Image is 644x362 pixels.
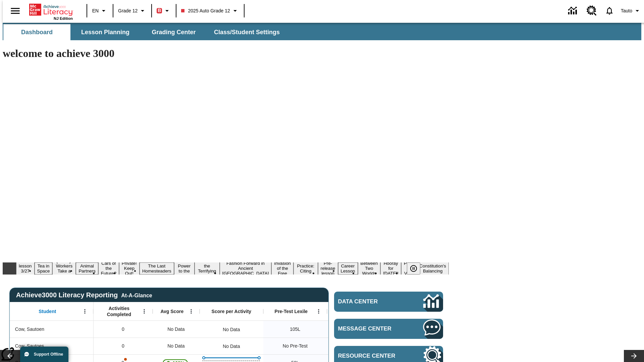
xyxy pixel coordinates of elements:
div: 0, Cow, Sautoen [94,321,153,338]
div: 0, Cow, Sautoes [94,338,153,354]
div: Pause [407,262,427,275]
span: Score per Activity [212,308,252,314]
span: Lesson Planning [81,28,129,36]
span: 0 [122,343,124,350]
button: Lesson carousel, Next [624,350,644,362]
button: Slide 7 The Last Homesteaders [140,262,174,275]
button: Slide 13 Pre-release lesson [318,260,338,277]
button: Open Menu [139,306,149,316]
a: Home [29,3,73,16]
span: NJ Edition [54,16,73,20]
button: Slide 5 Cars of the Future? [98,260,119,277]
button: Boost Class color is red. Change class color [154,5,174,17]
div: Beginning reader 105 Lexile, ER, Based on the Lexile Reading measure, student is an Emerging Read... [327,321,391,338]
div: At-A-Glance [121,291,152,299]
span: No Data [164,322,188,336]
span: 0 [122,326,124,333]
span: Data Center [338,298,401,305]
span: Dashboard [21,28,53,36]
button: Slide 1 Test lesson 3/27 en [16,257,35,280]
span: B [158,6,161,15]
button: Slide 18 The Constitution's Balancing Act [417,257,449,280]
button: Grading Center [140,24,207,40]
button: Slide 15 Between Two Worlds [358,260,381,277]
button: Slide 11 The Invasion of the Free CD [271,255,293,282]
span: 2025 Auto Grade 12 [181,7,230,14]
div: Home [29,2,73,20]
div: No Data, Cow, Sautoes [327,338,391,354]
button: Slide 2 Tea in Space [35,262,53,275]
span: No Data [164,339,188,353]
span: 105 Lexile, Cow, Sautoen [290,326,300,333]
span: No Pre-Test, Cow, Sautoes [283,343,308,350]
button: Slide 4 Animal Partners [76,262,98,275]
a: Resource Center, Will open in new tab [583,2,601,20]
span: Support Offline [34,352,63,357]
div: SubNavbar [3,23,641,40]
span: Cow, Sautoes [15,343,44,350]
button: Profile/Settings [618,5,644,17]
span: Student [39,308,56,314]
button: Slide 12 Mixed Practice: Citing Evidence [293,257,318,280]
button: Class/Student Settings [209,24,285,40]
div: No Data, Cow, Sautoen [219,323,243,336]
div: SubNavbar [3,24,286,40]
button: Open side menu [5,1,25,21]
div: No Data, Cow, Sautoes [153,338,200,354]
button: Lesson Planning [72,24,139,40]
span: EN [92,7,99,14]
div: No Data, Cow, Sautoen [153,321,200,338]
button: Pause [407,262,420,275]
span: Pre-Test Lexile [275,308,308,314]
button: Slide 3 Labor Day: Workers Take a Stand [52,257,76,280]
button: Slide 17 Point of View [401,260,417,277]
span: Class/Student Settings [214,28,280,36]
button: Class: 2025 Auto Grade 12, Select your class [178,5,241,17]
div: No Data, Cow, Sautoes [219,340,243,353]
button: Open Menu [186,306,196,316]
span: Grading Center [152,28,196,36]
h1: welcome to achieve 3000 [3,47,449,60]
button: Dashboard [3,24,70,40]
button: Slide 6 Private! Keep Out! [119,260,140,277]
button: Slide 8 Solar Power to the People [174,257,195,280]
a: Data Center [564,2,583,20]
button: Slide 14 Career Lesson [338,262,358,275]
button: Support Offline [20,347,68,362]
button: Slide 16 Hooray for Constitution Day! [380,260,401,277]
button: Open Menu [80,306,90,316]
a: Message Center [334,319,443,339]
span: Resource Center [338,353,403,359]
button: Grade: Grade 12, Select a grade [115,5,149,17]
a: Data Center [334,292,443,312]
button: Open Menu [314,306,324,316]
span: Message Center [338,325,403,332]
button: Slide 10 Fashion Forward in Ancient Rome [220,260,272,277]
span: Achieve3000 Literacy Reporting [16,291,152,299]
span: Cow, Sautoen [15,326,44,333]
a: Notifications [601,2,618,19]
span: Avg Score [160,308,183,314]
span: Activities Completed [97,305,141,317]
button: Language: EN, Select a language [89,5,111,17]
button: Slide 9 Attack of the Terrifying Tomatoes [195,257,220,280]
span: Tauto [621,7,632,14]
span: Grade 12 [118,7,138,14]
